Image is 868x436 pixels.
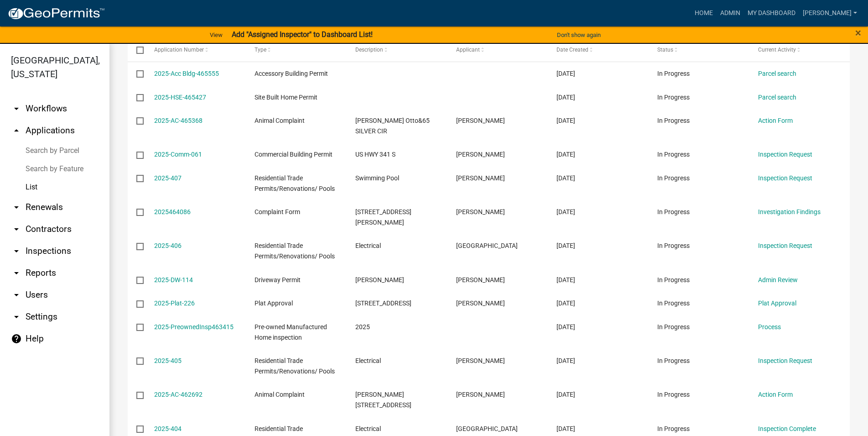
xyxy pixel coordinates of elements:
span: In Progress [657,94,690,101]
i: arrow_drop_down [11,268,22,278]
span: 1502 CARL SUTTON RD [355,208,411,226]
span: 08/13/2025 [556,323,575,331]
datatable-header-cell: Date Created [548,39,649,61]
datatable-header-cell: Applicant [447,39,548,61]
span: Applicant [456,47,480,53]
i: arrow_drop_down [11,202,22,213]
span: 08/14/2025 [556,276,575,284]
i: arrow_drop_down [11,289,22,300]
i: arrow_drop_down [11,246,22,257]
a: 2025-Acc Bldg-465555 [154,70,219,77]
a: Home [691,5,717,22]
span: Site Built Home Permit [255,94,317,101]
a: Inspection Request [758,242,812,249]
span: Driveway Permit [255,276,301,284]
a: Inspection Request [758,151,812,158]
span: Tammie [456,174,505,182]
span: Current Activity [758,47,796,53]
span: Description [355,47,383,53]
a: 2025-406 [154,242,182,249]
span: Status [657,47,673,53]
span: In Progress [657,299,690,307]
span: Plat Approval [255,299,293,307]
datatable-header-cell: Select [128,39,145,61]
datatable-header-cell: Type [246,39,347,61]
span: 08/14/2025 [556,242,575,249]
span: In Progress [657,357,690,364]
span: 2025 [355,323,370,331]
a: 2025-404 [154,425,182,432]
span: Application Number [154,47,204,53]
span: 08/13/2025 [556,299,575,307]
span: Bruce Hortman [456,151,505,158]
datatable-header-cell: Application Number [145,39,246,61]
span: In Progress [657,323,690,331]
span: Accessory Building Permit [255,70,328,77]
a: Action Form [758,391,793,398]
span: In Progress [657,391,690,398]
span: In Progress [657,117,690,124]
span: 08/15/2025 [556,174,575,182]
span: Joe Otto&65 SILVER CIR [355,117,430,135]
span: Residential Trade Permits/Renovations/ Pools [255,357,335,375]
span: Commercial Building Permit [255,151,333,158]
span: Animal Complaint [255,391,305,398]
i: arrow_drop_down [11,224,22,235]
button: Close [855,27,861,38]
a: [PERSON_NAME] [799,5,861,22]
span: Crawford County [456,242,518,249]
a: Admin Review [758,276,798,284]
i: arrow_drop_up [11,125,22,136]
a: 2025-Comm-061 [154,151,202,158]
i: arrow_drop_down [11,103,22,114]
i: help [11,333,22,344]
span: In Progress [657,425,690,432]
span: Electrical [355,242,381,249]
span: In Progress [657,151,690,158]
a: Admin [717,5,744,22]
span: 08/18/2025 [556,151,575,158]
a: Inspection Request [758,357,812,364]
a: 2025-HSE-465427 [154,94,206,101]
datatable-header-cell: Status [649,39,749,61]
a: My Dashboard [744,5,799,22]
span: Tammie [456,208,505,215]
strong: Add "Assigned Inspector" to Dashboard List! [232,30,373,39]
span: 08/14/2025 [556,208,575,215]
span: Complaint Form [255,208,300,215]
a: Parcel search [758,94,796,101]
a: 2025-PreownedInsp463415 [154,323,234,331]
span: Residential Trade Permits/Renovations/ Pools [255,174,335,192]
span: × [855,26,861,39]
datatable-header-cell: Current Activity [749,39,850,61]
span: 08/12/2025 [556,391,575,398]
a: 2025-Plat-226 [154,299,195,307]
a: 2025-AC-462692 [154,391,203,398]
span: Animal Complaint [255,117,305,124]
span: Electrical [355,425,381,432]
span: In Progress [657,276,690,284]
a: View [206,27,226,42]
span: Pre-owned Manufactured Home inspection [255,323,327,341]
span: In Progress [657,208,690,215]
span: Date Created [556,47,588,53]
a: 2025-405 [154,357,182,364]
span: US HWY 341 S [355,151,395,158]
a: Plat Approval [758,299,796,307]
span: Julie Hodges&2979 SALEM CHURCH RD [355,391,411,409]
span: Electrical [355,357,381,364]
datatable-header-cell: Description [347,39,447,61]
span: 08/18/2025 [556,117,575,124]
span: Tammie [456,117,505,124]
span: 833 HOPEWELL RD W [355,299,411,307]
span: 08/12/2025 [556,425,575,432]
span: Michael Bloodworth [355,276,404,284]
span: 08/18/2025 [556,70,575,77]
span: In Progress [657,70,690,77]
span: Crawford County [456,425,518,432]
a: 2025-AC-465368 [154,117,203,124]
span: Layla Kriz [456,391,505,398]
i: arrow_drop_down [11,311,22,322]
a: Inspection Complete [758,425,816,432]
a: Investigation Findings [758,208,821,215]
